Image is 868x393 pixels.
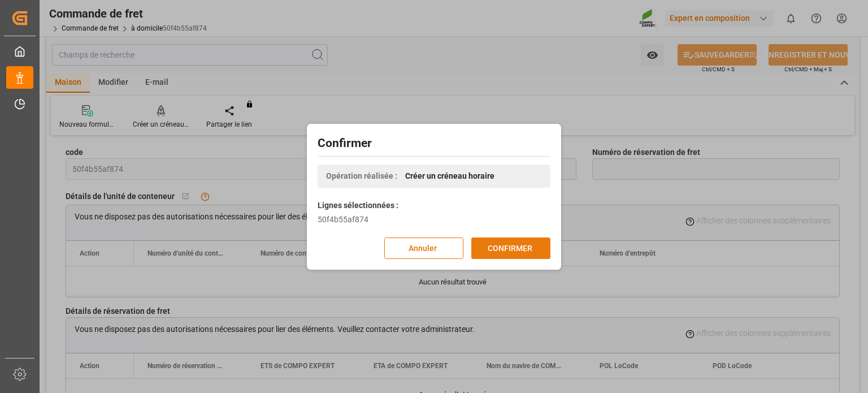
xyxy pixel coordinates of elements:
[471,237,550,259] button: CONFIRMER
[326,171,397,180] font: Opération réalisée :
[488,243,532,252] font: CONFIRMER
[384,237,463,259] button: Annuler
[318,201,398,210] font: Lignes sélectionnées :
[405,171,494,180] font: Créer un créneau horaire
[318,136,372,150] font: Confirmer
[409,243,437,252] font: Annuler
[318,215,368,224] font: 50f4b55af874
